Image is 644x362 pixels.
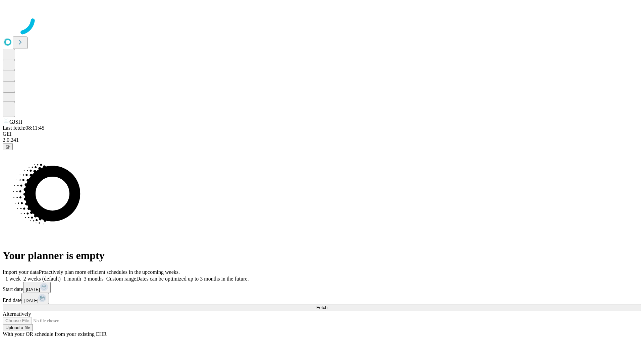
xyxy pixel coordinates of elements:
[3,131,641,137] div: GEI
[3,269,39,275] span: Import your data
[3,293,641,304] div: End date
[21,293,49,304] button: [DATE]
[39,269,180,275] span: Proactively plan more efficient schedules in the upcoming weeks.
[23,276,61,282] span: 2 weeks (default)
[3,324,33,331] button: Upload a file
[5,144,10,149] span: @
[9,119,22,125] span: GJSH
[3,311,31,317] span: Alternatively
[24,298,38,303] span: [DATE]
[5,276,21,282] span: 1 week
[316,305,327,310] span: Fetch
[3,331,107,337] span: With your OR schedule from your existing EHR
[106,276,136,282] span: Custom range
[136,276,249,282] span: Dates can be optimized up to 3 months in the future.
[23,282,51,293] button: [DATE]
[3,282,641,293] div: Start date
[63,276,81,282] span: 1 month
[3,304,641,311] button: Fetch
[3,249,641,262] h1: Your planner is empty
[3,125,44,131] span: Last fetch: 08:11:45
[3,137,641,143] div: 2.0.241
[26,287,40,292] span: [DATE]
[84,276,104,282] span: 3 months
[3,143,13,150] button: @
